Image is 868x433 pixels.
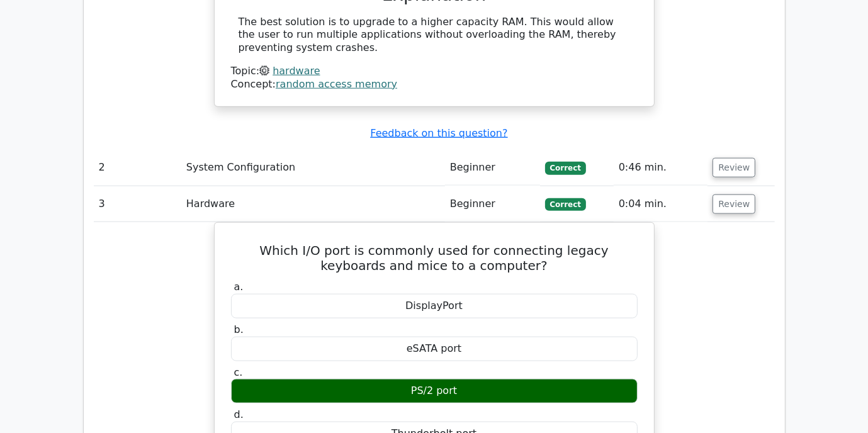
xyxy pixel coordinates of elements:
[231,337,638,361] div: eSATA port
[445,150,540,186] td: Beginner
[94,186,181,222] td: 3
[545,162,586,174] span: Correct
[273,65,320,77] a: hardware
[231,294,638,318] div: DisplayPort
[713,194,755,214] button: Review
[231,65,638,78] div: Topic:
[234,408,244,420] span: d.
[230,243,639,273] h5: Which I/O port is commonly used for connecting legacy keyboards and mice to a computer?
[234,323,244,335] span: b.
[231,78,638,91] div: Concept:
[234,281,244,293] span: a.
[276,78,397,90] a: random access memory
[181,186,445,222] td: Hardware
[239,16,630,55] div: The best solution is to upgrade to a higher capacity RAM. This would allow the user to run multip...
[234,366,243,378] span: c.
[614,150,708,186] td: 0:46 min.
[713,158,755,177] button: Review
[181,150,445,186] td: System Configuration
[545,198,586,211] span: Correct
[614,186,708,222] td: 0:04 min.
[370,127,507,139] a: Feedback on this question?
[445,186,540,222] td: Beginner
[231,379,638,403] div: PS/2 port
[94,150,181,186] td: 2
